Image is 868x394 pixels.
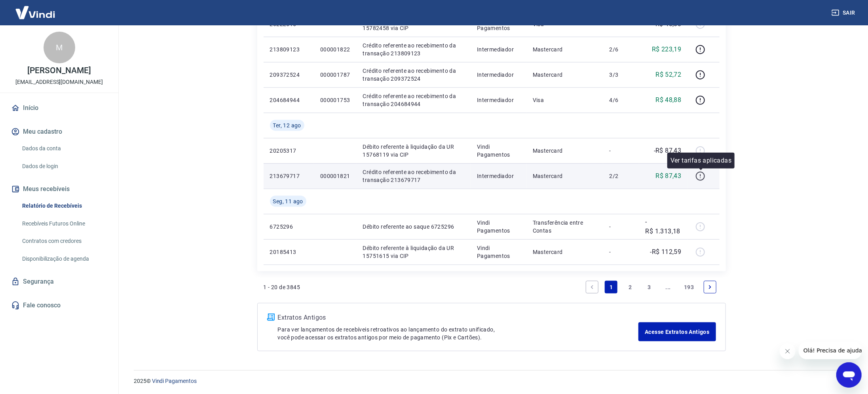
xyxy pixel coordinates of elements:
[477,45,520,53] p: Intermediador
[363,143,465,159] p: Débito referente à liquidação da UR 15768119 via CIP
[533,248,597,256] p: Mastercard
[477,71,520,79] p: Intermediador
[610,147,633,155] p: -
[836,362,862,388] iframe: Botão para abrir a janela de mensagens
[610,248,633,256] p: -
[19,233,109,249] a: Contratos com credores
[605,281,617,294] a: Page 1 is your current page
[152,378,197,384] a: Vindi Pagamentos
[654,146,682,155] p: -R$ 87,43
[5,6,66,12] span: Olá! Precisa de ajuda?
[270,172,308,180] p: 213679717
[363,42,465,57] p: Crédito referente ao recebimento da transação 213809123
[363,168,465,184] p: Crédito referente ao recebimento da transação 213679717
[780,343,796,359] iframe: Fechar mensagem
[363,244,465,260] p: Débito referente à liquidação da UR 15751615 via CIP
[273,121,301,129] span: Ter, 12 ago
[19,251,109,267] a: Disponibilização de agenda
[19,198,109,214] a: Relatório de Recebíveis
[533,71,597,79] p: Mastercard
[320,172,350,180] p: 000001821
[278,326,639,341] p: Para ver lançamentos de recebíveis retroativos ao lançamento do extrato unificado, você pode aces...
[278,313,639,322] p: Extratos Antigos
[477,143,520,159] p: Vindi Pagamentos
[270,248,308,256] p: 20185413
[320,45,350,53] p: 000001822
[264,283,300,291] p: 1 - 20 de 3845
[9,273,109,290] a: Segurança
[477,219,520,235] p: Vindi Pagamentos
[19,158,109,174] a: Dados de login
[646,217,682,236] p: -R$ 1.313,18
[652,45,682,54] p: R$ 223,19
[533,45,597,53] p: Mastercard
[533,147,597,155] p: Mastercard
[363,92,465,108] p: Crédito referente ao recebimento da transação 204684944
[9,297,109,314] a: Fale conosco
[533,172,597,180] p: Mastercard
[610,71,633,79] p: 3/3
[9,99,109,117] a: Início
[9,0,61,25] img: Vindi
[655,70,681,80] p: R$ 52,72
[19,216,109,232] a: Recebíveis Futuros Online
[9,123,109,140] button: Meu cadastro
[650,247,682,257] p: -R$ 112,59
[624,281,636,294] a: Page 2
[363,223,465,231] p: Débito referente ao saque 6725296
[134,377,849,385] p: 2025 ©
[799,342,862,359] iframe: Mensagem da empresa
[670,156,731,165] p: Ver tarifas aplicadas
[9,180,109,198] button: Meus recebíveis
[270,45,308,53] p: 213809123
[273,197,303,205] span: Seg, 11 ago
[583,278,719,297] ul: Pagination
[15,78,103,86] p: [EMAIL_ADDRESS][DOMAIN_NAME]
[655,171,681,181] p: R$ 87,43
[44,32,75,63] div: M
[533,96,597,104] p: Visa
[363,67,465,83] p: Crédito referente ao recebimento da transação 209372524
[320,96,350,104] p: 000001753
[830,6,859,20] button: Sair
[610,172,633,180] p: 2/2
[662,281,674,294] a: Jump forward
[320,71,350,79] p: 000001787
[270,147,308,155] p: 20205317
[533,219,597,235] p: Transferência entre Contas
[610,45,633,53] p: 2/6
[477,172,520,180] p: Intermediador
[586,281,598,294] a: Previous page
[638,322,716,341] a: Acesse Extratos Antigos
[270,96,308,104] p: 204684944
[477,244,520,260] p: Vindi Pagamentos
[270,71,308,79] p: 209372524
[704,281,716,294] a: Next page
[610,223,633,231] p: -
[681,281,697,294] a: Page 193
[267,314,275,321] img: ícone
[27,66,91,75] p: [PERSON_NAME]
[655,95,681,105] p: R$ 48,88
[477,96,520,104] p: Intermediador
[643,281,655,294] a: Page 3
[270,223,308,231] p: 6725296
[19,140,109,157] a: Dados da conta
[610,96,633,104] p: 4/6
